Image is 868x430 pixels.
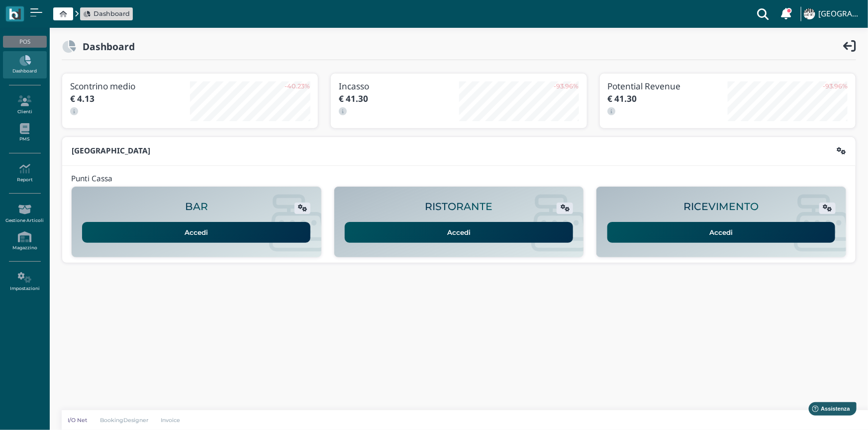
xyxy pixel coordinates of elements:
[804,8,815,19] img: ...
[3,227,46,255] a: Magazzino
[72,145,150,156] b: [GEOGRAPHIC_DATA]
[82,222,310,243] a: Accedi
[94,9,130,18] span: Dashboard
[3,119,46,146] a: PMS
[29,8,66,15] span: Assistenza
[3,51,46,78] a: Dashboard
[3,268,46,295] a: Impostazioni
[3,91,46,119] a: Clienti
[608,81,728,91] h3: Potential Revenue
[70,93,95,104] b: € 4.13
[76,41,135,52] h2: Dashboard
[425,201,492,213] h2: RISTORANTE
[3,200,46,227] a: Gestione Articoli
[818,10,862,18] h4: [GEOGRAPHIC_DATA]
[185,201,208,213] h2: BAR
[802,2,862,26] a: ... [GEOGRAPHIC_DATA]
[9,8,20,20] img: logo
[608,93,637,104] b: € 41.30
[339,81,459,91] h3: Incasso
[3,159,46,187] a: Report
[345,222,573,243] a: Accedi
[84,9,130,18] a: Dashboard
[797,399,860,422] iframe: Help widget launcher
[70,81,190,91] h3: Scontrino medio
[3,36,46,48] div: POS
[684,201,759,213] h2: RICEVIMENTO
[71,175,112,183] h4: Punti Cassa
[339,93,368,104] b: € 41.30
[607,222,836,243] a: Accedi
